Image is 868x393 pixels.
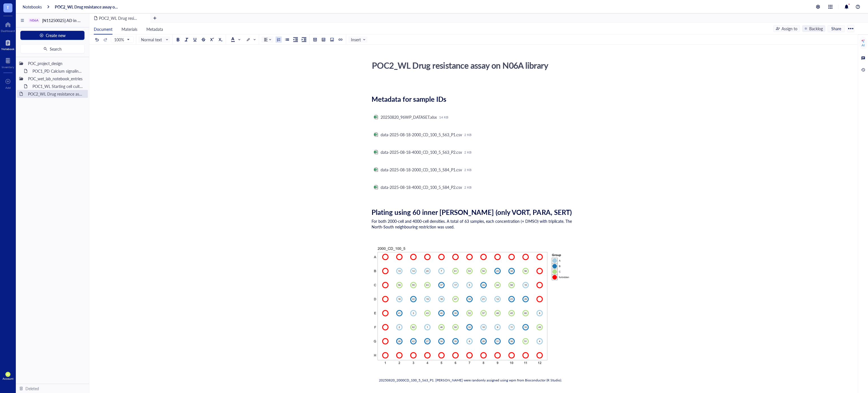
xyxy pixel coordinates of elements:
[381,132,462,137] div: data-2025-08-18-2000_CD_100_5_S63_P1.csv
[381,115,437,120] div: 20250820_96WP_DATASET.xlsx
[464,167,472,172] div: 2 KB
[372,207,572,217] span: Plating using 60 inner [PERSON_NAME] (only VORT, PARA, SERT)
[862,43,865,47] div: AI
[46,33,66,38] span: Create new
[369,58,570,72] div: POC2_WL Drug resistance assay on N06A library
[464,150,472,154] div: 2 KB
[831,26,841,31] span: Share
[3,377,14,380] div: Account
[42,18,109,23] span: [N11250025] AD in GBM project-POC
[372,218,573,230] span: For both 2000-cell and 4000-cell densities. A total of 63 samples, each concentration (+ DMSO) wi...
[351,37,366,42] span: Insert
[20,31,84,40] button: Create new
[5,86,11,89] div: Add
[6,373,9,376] span: PO
[50,47,62,51] span: Search
[464,132,472,137] div: 2 KB
[379,378,565,383] div: 20250820_2000CD_100_5_S63_P1. [PERSON_NAME] were randomly assigned using wpm from Bioconductor (R...
[114,37,129,42] span: 100%
[30,18,38,22] div: N06A
[23,4,42,9] a: Notebooks
[1,20,15,33] a: Dashboard
[25,75,86,83] div: POC_wet_lab_notebook_entries
[782,25,797,32] div: Assign to
[381,167,462,172] div: data-2025-08-18-2000_CD_100_5_S84_P1.csv
[25,59,86,67] div: POC_project_design
[25,90,86,98] div: POC2_WL Drug resistance assay on N06A library
[121,26,137,32] span: Materials
[30,82,86,90] div: POC1_WL Starting cell culture protocol
[2,56,14,69] a: Inventory
[372,94,446,104] span: Metadata for sample IDs
[372,235,573,377] img: genemod-experiment-image
[30,67,86,75] div: POC1_PD Calcium signaling screen of N06A library
[55,4,119,9] a: POC2_WL Drug resistance assay on N06A library
[20,44,84,53] button: Search
[25,385,39,392] div: Deleted
[439,115,448,119] div: 14 KB
[141,37,169,42] span: Normal text
[6,4,9,11] span: T
[1,29,15,33] div: Dashboard
[381,185,462,190] div: data-2025-08-18-4000_CD_100_5_S84_P2.csv
[1,47,14,51] div: Notebook
[2,65,14,69] div: Inventory
[1,38,14,51] a: Notebook
[94,26,112,32] span: Document
[381,150,462,155] div: data-2025-08-18-4000_CD_100_5_S63_P2.csv
[146,26,163,32] span: Metadata
[464,185,472,189] div: 2 KB
[809,25,823,32] div: Backlog
[828,25,845,32] button: Share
